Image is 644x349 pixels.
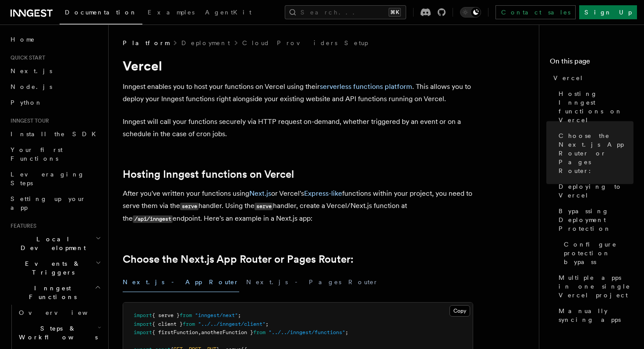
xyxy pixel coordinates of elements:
[7,191,103,215] a: Setting up your app
[559,131,633,175] span: Choose the Next.js App Router or Pages Router:
[7,166,103,191] a: Leveraging Steps
[7,235,96,252] span: Local Development
[11,83,52,90] span: Node.js
[15,321,103,345] button: Steps & Workflows
[238,312,241,318] span: ;
[123,272,239,292] button: Next.js - App Router
[389,8,401,17] kbd: ⌘K
[320,82,412,91] a: serverless functions platform
[564,240,633,266] span: Configure protection bypass
[7,231,103,256] button: Local Development
[559,307,633,324] span: Manually syncing apps
[265,321,269,327] span: ;
[123,58,473,74] h1: Vercel
[449,305,470,317] button: Copy
[7,259,96,277] span: Events & Triggers
[195,312,238,318] span: "inngest/next"
[11,67,52,74] span: Next.js
[11,195,86,211] span: Setting up your app
[180,312,192,318] span: from
[7,79,103,95] a: Node.js
[200,3,257,24] a: AgentKit
[123,253,354,265] a: Choose the Next.js App Router or Pages Router:
[123,81,473,105] p: Inngest enables you to host your functions on Vercel using their . This allows you to deploy your...
[133,215,173,223] code: /api/inngest
[198,329,201,335] span: ,
[148,9,195,16] span: Examples
[123,187,473,225] p: After you've written your functions using or Vercel's functions within your project, you need to ...
[60,3,142,25] a: Documentation
[7,63,103,79] a: Next.js
[183,321,195,327] span: from
[345,329,348,335] span: ;
[242,39,368,47] a: Cloud Providers Setup
[198,321,265,327] span: "../../inngest/client"
[269,329,345,335] span: "../../inngest/functions"
[11,130,101,137] span: Install the SDK
[249,189,271,197] a: Next.js
[555,86,633,128] a: Hosting Inngest functions on Vercel
[152,321,183,327] span: { client }
[285,5,406,19] button: Search...⌘K
[11,35,35,44] span: Home
[559,207,633,233] span: Bypassing Deployment Protection
[253,329,265,335] span: from
[7,126,103,142] a: Install the SDK
[201,329,253,335] span: anotherFunction }
[123,116,473,140] p: Inngest will call your functions securely via HTTP request on-demand, whether triggered by an eve...
[7,54,45,61] span: Quick start
[7,222,36,229] span: Features
[555,128,633,179] a: Choose the Next.js App Router or Pages Router:
[11,146,63,162] span: Your first Functions
[553,74,584,82] span: Vercel
[7,117,49,124] span: Inngest tour
[579,5,637,19] a: Sign Up
[559,273,633,300] span: Multiple apps in one single Vercel project
[134,321,152,327] span: import
[180,203,198,210] code: serve
[142,3,200,24] a: Examples
[7,284,95,301] span: Inngest Functions
[560,236,633,270] a: Configure protection bypass
[255,203,273,210] code: serve
[550,70,633,86] a: Vercel
[123,168,294,180] a: Hosting Inngest functions on Vercel
[7,95,103,110] a: Python
[559,89,633,124] span: Hosting Inngest functions on Vercel
[15,305,103,321] a: Overview
[134,312,152,318] span: import
[7,256,103,280] button: Events & Triggers
[460,7,481,18] button: Toggle dark mode
[555,203,633,236] a: Bypassing Deployment Protection
[550,56,633,70] h4: On this page
[555,303,633,328] a: Manually syncing apps
[205,9,251,16] span: AgentKit
[123,39,169,47] span: Platform
[555,270,633,303] a: Multiple apps in one single Vercel project
[134,329,152,335] span: import
[181,39,230,47] a: Deployment
[7,32,103,47] a: Home
[15,324,98,342] span: Steps & Workflows
[555,179,633,203] a: Deploying to Vercel
[11,171,85,187] span: Leveraging Steps
[152,329,198,335] span: { firstFunction
[7,280,103,305] button: Inngest Functions
[304,189,342,197] a: Express-like
[19,309,109,316] span: Overview
[152,312,180,318] span: { serve }
[559,182,633,200] span: Deploying to Vercel
[11,99,42,106] span: Python
[495,5,576,19] a: Contact sales
[7,142,103,166] a: Your first Functions
[246,272,379,292] button: Next.js - Pages Router
[65,9,137,16] span: Documentation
